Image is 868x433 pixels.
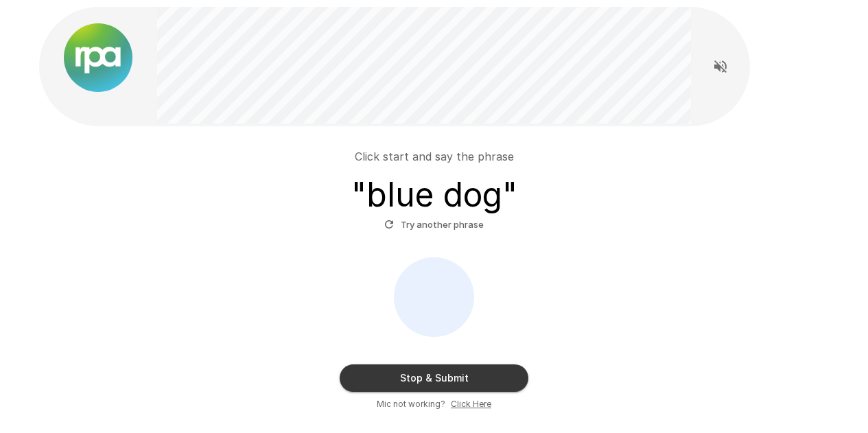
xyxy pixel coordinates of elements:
[351,176,517,214] h3: " blue dog "
[451,399,491,409] u: Click Here
[377,397,445,411] span: Mic not working?
[340,364,528,392] button: Stop & Submit
[64,23,132,92] img: new%2520logo%2520(1).png
[355,148,514,165] p: Click start and say the phrase
[381,214,487,235] button: Try another phrase
[707,53,734,80] button: Read questions aloud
